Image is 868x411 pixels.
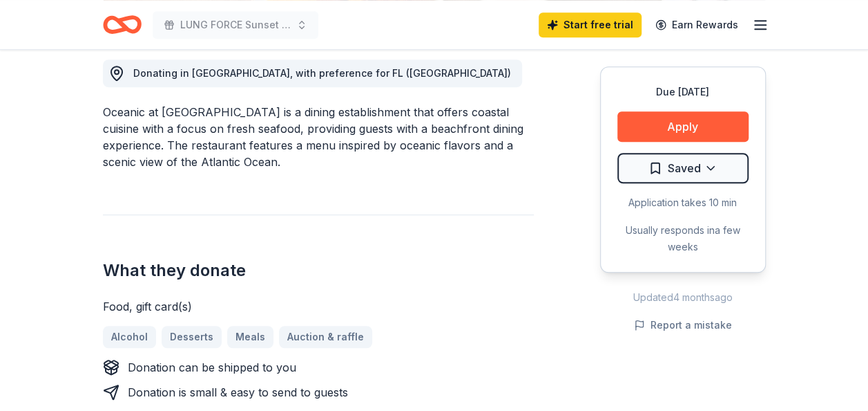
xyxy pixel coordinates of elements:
[128,359,296,376] div: Donation can be shipped to you
[162,326,222,348] a: Desserts
[103,326,156,348] a: Alcohol
[668,159,701,177] span: Saved
[103,259,534,282] h2: What they donate
[600,289,766,306] div: Updated 4 months ago
[617,194,749,211] div: Application takes 10 min
[227,326,273,348] a: Meals
[617,222,749,255] div: Usually responds in a few weeks
[153,11,318,39] button: LUNG FORCE Sunset Soiree: Dancing with the Stars
[617,153,749,183] button: Saved
[103,298,534,315] div: Food, gift card(s)
[180,17,291,33] span: LUNG FORCE Sunset Soiree: Dancing with the Stars
[133,67,511,79] span: Donating in [GEOGRAPHIC_DATA], with preference for FL ([GEOGRAPHIC_DATA])
[103,104,534,170] div: Oceanic at [GEOGRAPHIC_DATA] is a dining establishment that offers coastal cuisine with a focus o...
[634,317,732,334] button: Report a mistake
[539,12,642,37] a: Start free trial
[128,384,348,401] div: Donation is small & easy to send to guests
[617,111,749,142] button: Apply
[103,8,142,41] a: Home
[647,12,746,37] a: Earn Rewards
[617,84,749,100] div: Due [DATE]
[279,326,372,348] a: Auction & raffle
